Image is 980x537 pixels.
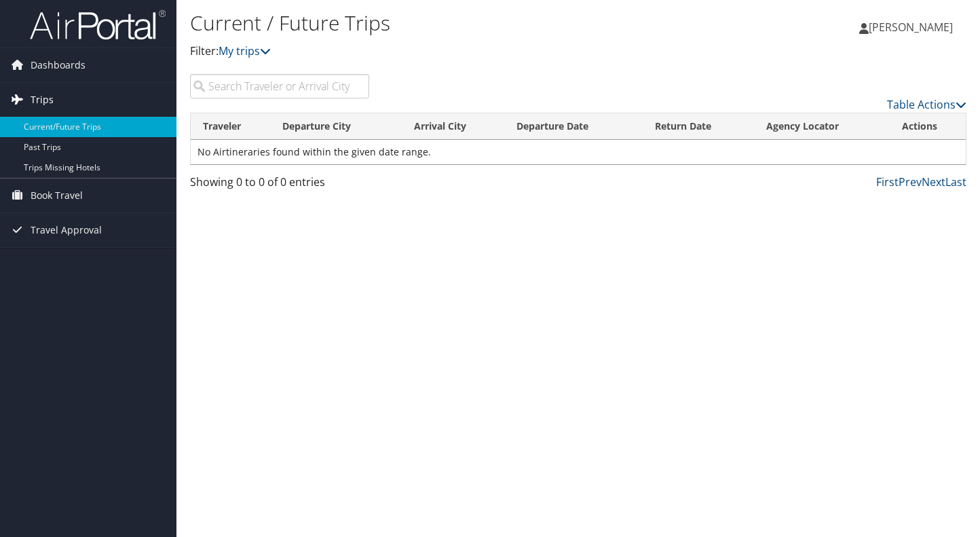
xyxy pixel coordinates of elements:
th: Return Date: activate to sort column ascending [643,113,754,140]
input: Search Traveler or Arrival City [190,74,369,98]
img: airportal-logo.png [30,9,166,41]
th: Departure City: activate to sort column ascending [270,113,402,140]
a: First [876,174,899,189]
th: Departure Date: activate to sort column descending [504,113,643,140]
div: Showing 0 to 0 of 0 entries [190,174,369,197]
th: Traveler: activate to sort column ascending [191,113,270,140]
td: No Airtineraries found within the given date range. [191,140,966,164]
span: [PERSON_NAME] [869,20,953,35]
th: Arrival City: activate to sort column ascending [402,113,504,140]
a: Prev [899,174,922,189]
p: Filter: [190,43,708,60]
h1: Current / Future Trips [190,9,708,37]
span: Travel Approval [31,213,102,247]
a: Table Actions [887,97,966,112]
span: Book Travel [31,179,83,212]
a: Last [945,174,966,189]
span: Trips [31,83,54,117]
a: [PERSON_NAME] [859,7,966,48]
th: Agency Locator: activate to sort column ascending [754,113,890,140]
a: Next [922,174,945,189]
span: Dashboards [31,48,86,82]
a: My trips [219,43,271,58]
th: Actions [890,113,966,140]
